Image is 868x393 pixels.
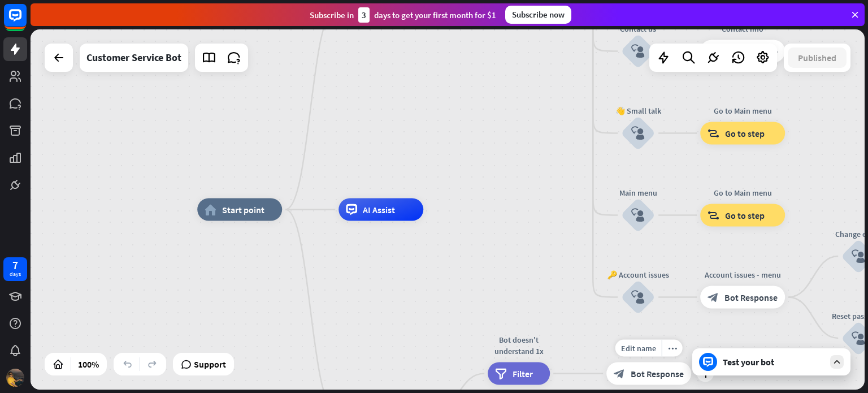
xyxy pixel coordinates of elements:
i: block_bot_response [708,292,719,303]
span: Bot Response [724,46,778,57]
span: Go to step [725,210,765,221]
i: block_goto [708,210,719,221]
div: Subscribe now [505,6,571,24]
i: filter [495,368,507,379]
i: block_goto [708,128,719,139]
div: 100% [75,355,102,373]
div: Go to Main menu [692,105,793,116]
div: Bot doesn't understand 1x [479,334,558,357]
div: 7 [12,260,18,270]
div: Customer Service Bot [86,44,181,72]
div: 👋 Small talk [604,105,672,116]
span: Bot Response [724,292,778,303]
i: home_2 [205,204,216,215]
span: AI Assist [363,204,395,215]
i: more_horiz [668,344,677,352]
button: Published [788,47,847,68]
div: 🔑 Account issues [604,269,672,280]
i: block_user_input [852,249,865,263]
div: Go to Main menu [692,187,793,198]
i: block_user_input [852,331,865,345]
div: Subscribe in days to get your first month for $1 [310,7,496,23]
span: Filter [513,368,533,379]
span: Bot Response [631,368,684,379]
a: 7 days [3,257,27,281]
div: Test your bot [723,356,824,368]
i: block_user_input [631,45,645,58]
div: Account issues - menu [692,269,793,280]
span: Go to step [725,128,765,139]
span: Support [194,355,226,373]
span: Edit name [621,343,656,353]
span: Start point [222,204,264,215]
div: 3 [358,7,370,23]
i: block_user_input [631,127,645,140]
div: Main menu [604,187,672,198]
i: block_user_input [631,291,645,304]
i: block_user_input [631,209,645,222]
i: block_bot_response [614,368,625,379]
div: days [10,270,21,278]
